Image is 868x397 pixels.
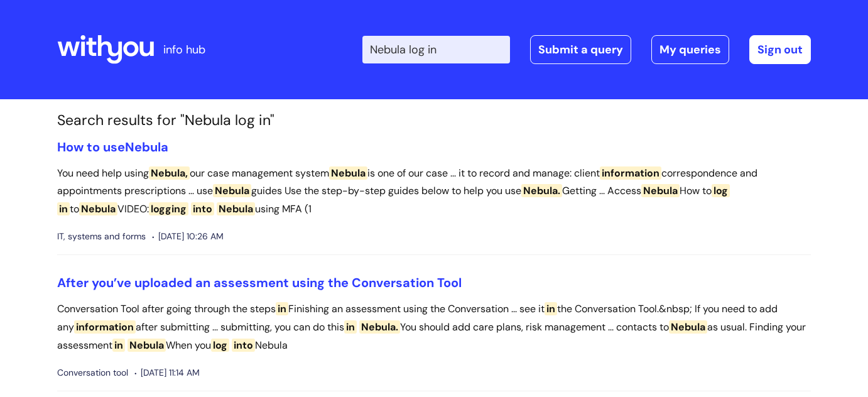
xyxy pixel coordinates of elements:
[276,302,288,315] span: in
[149,202,188,215] span: logging
[57,300,811,354] p: Conversation Tool after going through the steps Finishing an assessment using the Conversation .....
[359,320,400,334] span: Nebula.
[79,202,117,215] span: Nebula
[127,339,166,352] span: Nebula
[232,339,255,352] span: into
[57,202,70,215] span: in
[191,202,214,215] span: into
[651,35,729,64] a: My queries
[57,165,811,219] p: You need help using our case management system is one of our case ... it to record and manage: cl...
[600,166,661,180] span: information
[134,365,200,381] span: [DATE] 11:14 AM
[521,184,562,197] span: Nebula.
[545,302,557,315] span: in
[57,275,462,291] a: After you’ve uploaded an assessment using the Conversation Tool
[362,35,811,64] div: | -
[57,112,811,129] h1: Search results for "Nebula log in"
[641,184,680,197] span: Nebula
[74,320,136,334] span: information
[149,166,190,180] span: Nebula,
[362,36,510,63] input: Search
[344,320,357,334] span: in
[152,229,224,244] span: [DATE] 10:26 AM
[329,166,367,180] span: Nebula
[57,139,168,155] a: How to useNebula
[749,35,811,64] a: Sign out
[213,184,251,197] span: Nebula
[530,35,631,64] a: Submit a query
[112,339,125,352] span: in
[57,229,146,244] span: IT, systems and forms
[125,139,168,155] span: Nebula
[211,339,229,352] span: log
[217,202,255,215] span: Nebula
[712,184,730,197] span: log
[57,365,128,381] span: Conversation tool
[163,40,205,60] p: info hub
[669,320,707,334] span: Nebula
